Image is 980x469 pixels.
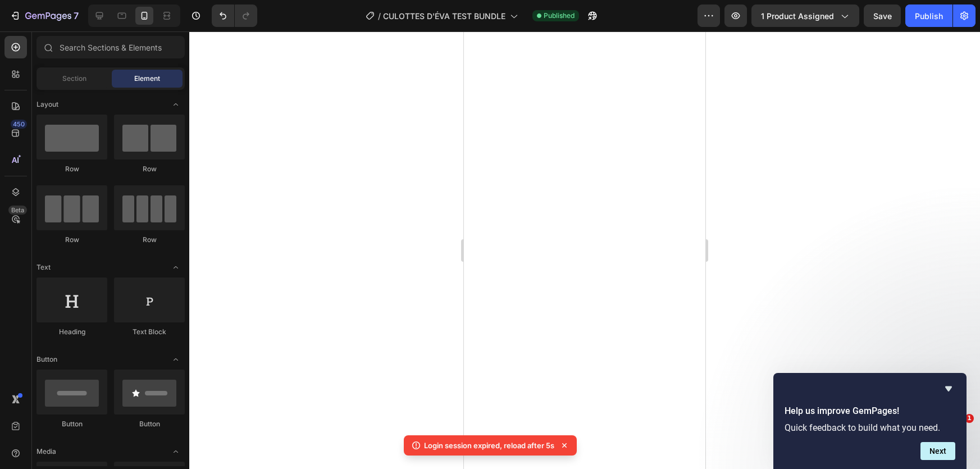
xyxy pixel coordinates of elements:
p: Quick feedback to build what you need. [785,422,955,433]
span: Layout [37,99,58,110]
button: Next question [920,442,955,460]
button: 7 [4,4,84,27]
div: Row [37,164,107,174]
div: Help us improve GemPages! [785,382,955,460]
div: Row [37,235,107,245]
button: 1 product assigned [751,4,859,27]
div: Beta [8,206,27,215]
span: Button [37,354,57,365]
input: Search Sections & Elements [37,36,185,58]
p: 7 [74,9,79,22]
span: / [378,10,381,22]
div: Row [114,235,185,245]
span: Media [37,447,56,457]
iframe: Design area [464,31,705,469]
button: Save [864,4,901,27]
span: Toggle open [167,350,185,368]
span: CULOTTES D'ÉVA TEST BUNDLE [383,10,505,22]
div: Button [114,419,185,429]
div: 450 [11,120,27,129]
div: Button [37,419,107,429]
button: Hide survey [942,382,955,395]
div: Text Block [114,327,185,337]
p: Login session expired, reload after 5s [424,440,554,451]
button: Publish [905,4,952,27]
span: 1 product assigned [761,10,834,22]
div: Publish [915,10,943,22]
span: Text [37,262,51,272]
div: Row [114,164,185,174]
span: Element [134,74,160,84]
h2: Help us improve GemPages! [785,404,955,418]
span: Toggle open [167,258,185,276]
span: Toggle open [167,443,185,461]
span: Toggle open [167,95,185,113]
span: 1 [965,414,974,423]
span: Published [544,11,575,21]
span: Section [62,74,86,84]
span: Save [873,11,892,21]
div: Undo/Redo [212,4,257,27]
div: Heading [37,327,107,337]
